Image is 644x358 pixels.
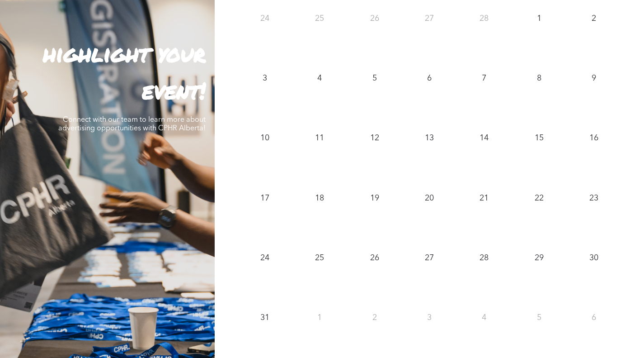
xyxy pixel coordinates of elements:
span: Connect with our team to learn more about advertising opportunities with CPHR Alberta! [58,116,206,132]
p: 16 [586,130,602,146]
p: 20 [421,190,437,206]
p: 12 [367,130,383,146]
p: 24 [257,10,273,27]
strong: highlight your event! [43,37,206,106]
p: 27 [421,10,437,27]
p: 2 [586,10,602,27]
p: 23 [586,190,602,206]
p: 2 [367,310,383,326]
p: 9 [586,70,602,86]
p: 10 [257,130,273,146]
p: 24 [257,250,273,266]
p: 17 [257,190,273,206]
p: 31 [257,310,273,326]
p: 5 [531,310,547,326]
p: 1 [531,10,547,27]
p: 26 [367,250,383,266]
p: 11 [311,130,328,146]
p: 21 [476,190,492,206]
p: 3 [421,310,437,326]
p: 15 [531,130,547,146]
p: 26 [367,10,383,27]
p: 28 [476,10,492,27]
p: 8 [531,70,547,86]
p: 4 [311,70,328,86]
p: 30 [586,250,602,266]
p: 25 [311,250,328,266]
p: 25 [311,10,328,27]
p: 18 [311,190,328,206]
p: 1 [311,310,328,326]
p: 6 [586,310,602,326]
p: 7 [476,70,492,86]
p: 13 [421,130,437,146]
p: 4 [476,310,492,326]
p: 27 [421,250,437,266]
p: 19 [367,190,383,206]
p: 3 [257,70,273,86]
p: 5 [367,70,383,86]
p: 22 [531,190,547,206]
p: 6 [421,70,437,86]
p: 29 [531,250,547,266]
p: 14 [476,130,492,146]
p: 28 [476,250,492,266]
